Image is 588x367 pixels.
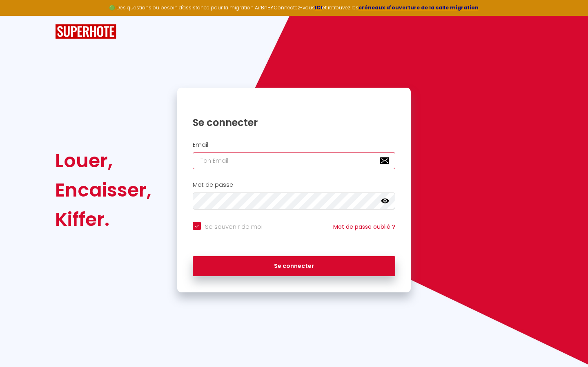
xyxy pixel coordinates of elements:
[55,24,116,39] img: SuperHote logo
[7,3,31,28] button: Ouvrir le widget de chat LiveChat
[193,256,395,276] button: Se connecter
[359,4,479,11] a: créneaux d'ouverture de la salle migration
[315,4,322,11] a: ICI
[193,181,395,188] h2: Mot de passe
[193,141,395,148] h2: Email
[193,152,395,169] input: Ton Email
[55,146,151,175] div: Louer,
[55,205,151,234] div: Kiffer.
[193,116,395,129] h1: Se connecter
[55,175,151,205] div: Encaisser,
[333,223,395,231] a: Mot de passe oublié ?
